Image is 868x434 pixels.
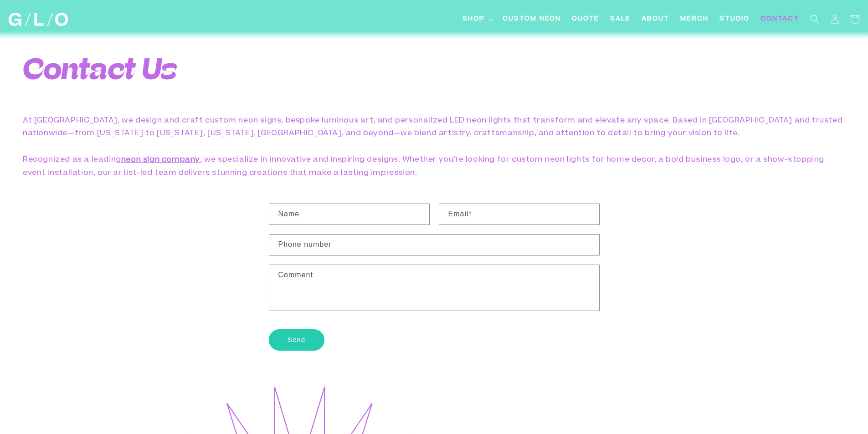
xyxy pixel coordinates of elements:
[497,9,566,30] a: Custom Neon
[462,15,485,24] span: Shop
[704,306,868,434] div: 聊天小组件
[457,9,497,30] summary: Shop
[269,329,324,351] button: Send
[5,10,72,30] a: GLO Studio
[121,156,200,163] a: neon sign company
[642,15,669,24] span: About
[566,9,605,30] a: Quote
[605,9,636,30] a: SALE
[719,15,750,24] span: Studio
[610,15,631,24] span: SALE
[9,13,68,26] img: GLO Studio
[760,15,799,24] span: Contact
[714,9,755,30] a: Studio
[636,9,675,30] a: About
[680,15,709,24] span: Merch
[805,9,825,29] summary: Search
[269,235,599,255] input: Phone number
[269,204,429,225] input: Name
[503,15,561,24] span: Custom Neon
[704,306,868,434] iframe: Chat Widget
[572,15,599,24] span: Quote
[439,204,599,225] input: Email
[675,9,714,30] a: Merch
[755,9,805,30] a: Contact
